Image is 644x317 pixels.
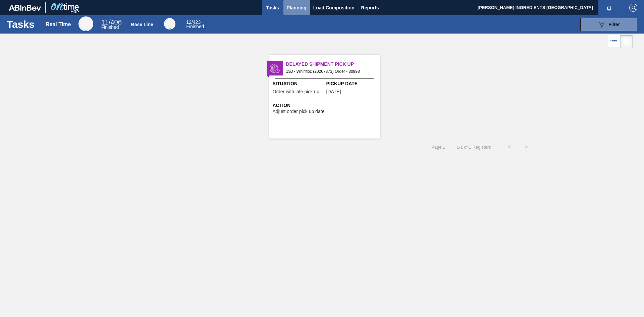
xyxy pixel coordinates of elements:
span: / 406 [101,18,122,26]
button: > [518,139,535,155]
div: Base Line [164,18,175,30]
button: Filter [580,18,637,31]
span: 08/23/2025 [326,89,341,94]
span: Delayed Shipment Pick Up [286,61,380,68]
div: Base Line [131,22,153,27]
span: Action [273,102,378,109]
span: Order with late pick up [273,89,319,94]
span: 1SJ - Whirlfloc (20267873) Order - 30998 [286,68,375,75]
h1: Tasks [7,20,36,28]
span: Pickup Date [326,80,378,87]
button: < [501,139,518,155]
span: Situation [273,80,325,87]
button: Notifications [598,3,620,12]
img: Logout [629,4,637,12]
span: Tasks [265,4,280,12]
img: status [270,63,280,73]
span: Load Composition [313,4,355,12]
span: Filter [608,22,620,27]
span: Page : 1 [431,145,445,150]
div: Card Vision [620,35,633,48]
span: 11 [101,18,109,26]
div: Real Time [101,19,122,30]
span: Finished [186,24,204,29]
span: Finished [101,24,119,30]
img: TNhmsLtSVTkK8tSr43FrP2fwEKptu5GPRR3wAAAABJRU5ErkJggg== [9,5,41,11]
span: / 423 [186,19,201,25]
div: Real Time [46,21,71,28]
span: Planning [287,4,307,12]
div: Real Time [78,16,93,31]
div: Base Line [186,20,204,29]
div: List Vision [608,35,620,48]
span: 1 - 1 of 1 Registers [455,145,491,150]
span: Adjust order pick up date [273,109,325,114]
span: 12 [186,19,192,25]
span: Reports [361,4,379,12]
